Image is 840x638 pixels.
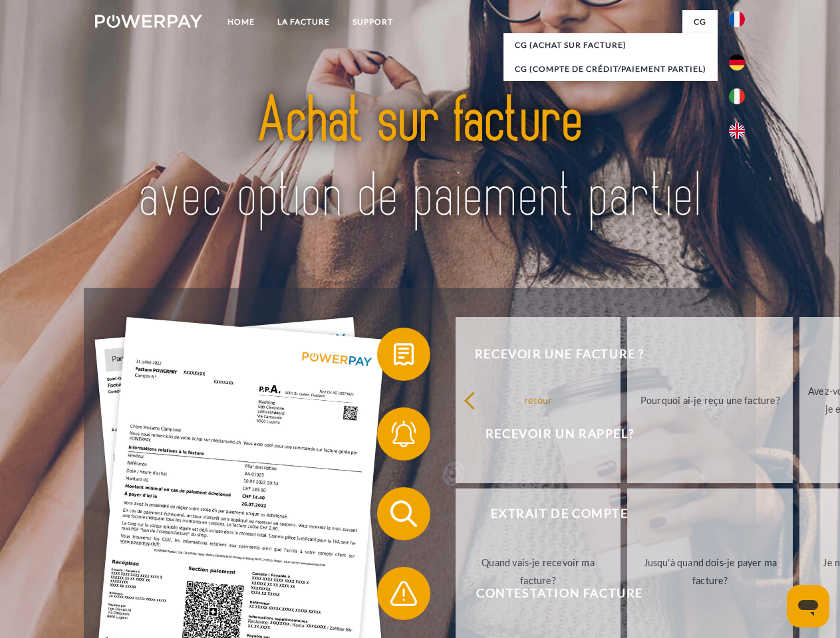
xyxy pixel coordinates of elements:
a: CG [682,10,718,34]
div: Pourquoi ai-je reçu une facture? [635,391,785,409]
div: retour [464,391,613,409]
img: qb_search.svg [387,497,420,530]
a: LA FACTURE [266,10,341,34]
a: CG (achat sur facture) [503,33,718,57]
div: Quand vais-je recevoir ma facture? [464,554,613,589]
img: fr [729,11,745,27]
img: title-powerpay_fr.svg [127,64,713,255]
button: Recevoir une facture ? [377,328,723,381]
a: Support [341,10,404,34]
a: CG (Compte de crédit/paiement partiel) [503,57,718,81]
img: en [729,123,745,139]
img: qb_warning.svg [387,577,420,610]
img: qb_bell.svg [387,417,420,451]
img: it [729,88,745,104]
img: qb_bill.svg [387,338,420,371]
img: logo-powerpay-white.svg [95,15,202,28]
div: Jusqu'à quand dois-je payer ma facture? [635,554,785,589]
button: Extrait de compte [377,487,723,540]
a: Home [216,10,266,34]
iframe: Bouton de lancement de la fenêtre de messagerie [787,585,829,627]
img: de [729,54,745,70]
button: Recevoir un rappel? [377,407,723,461]
button: Contestation Facture [377,567,723,620]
